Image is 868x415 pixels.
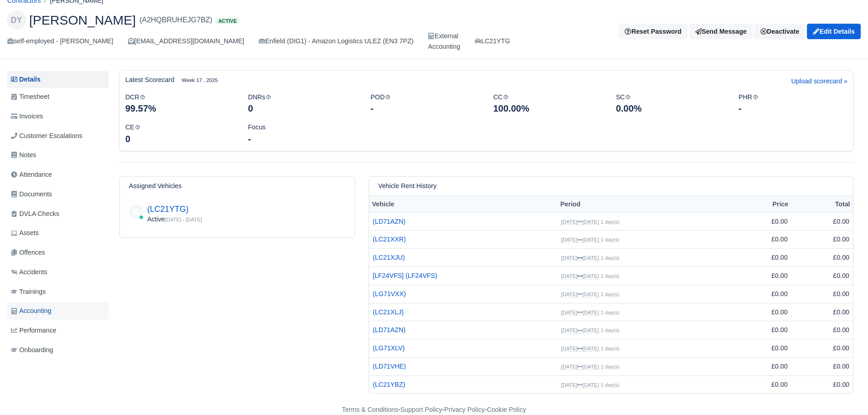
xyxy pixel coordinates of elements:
td: £0.00 [729,249,791,267]
th: Period [557,196,729,213]
a: Accounting [7,302,108,320]
a: DVLA Checks [7,205,108,223]
a: Privacy Policy [444,406,485,413]
a: Accidents [7,263,108,281]
div: Active [147,205,345,225]
a: Terms & Conditions [342,406,398,413]
span: Attendance [11,169,52,180]
small: 1 day(s) [601,346,619,351]
small: 1 day(s) [601,310,619,315]
span: Customer Escalations [11,131,82,141]
small: [DATE] [DATE] [561,255,599,261]
a: Customer Escalations [7,127,108,145]
span: Performance [11,325,56,336]
a: Timesheet [7,88,108,106]
a: Documents [7,185,108,203]
div: 0 [125,133,234,145]
h6: Assigned Vehicles [129,182,182,190]
a: Assets [7,224,108,242]
span: Invoices [11,111,43,122]
div: DCR [118,92,241,115]
span: Onboarding [11,345,53,355]
a: Performance [7,322,108,339]
span: Active [216,18,239,25]
td: £0.00 [791,249,853,267]
a: (LG71VXX) [373,289,554,299]
small: Week 17 , 2025 [182,76,218,84]
a: (LC21YBZ) [373,379,554,390]
td: £0.00 [791,231,853,249]
div: CE [118,122,241,145]
small: 1 day(s) [601,364,619,369]
div: 100.00% [493,102,602,115]
span: Trainings [11,287,46,297]
small: [DATE] [DATE] [561,310,599,316]
td: £0.00 [791,303,853,321]
span: Assets [11,228,39,238]
a: Upload scorecard » [791,76,847,92]
td: £0.00 [729,266,791,285]
th: Price [729,196,791,213]
a: Trainings [7,283,108,301]
td: £0.00 [791,285,853,303]
div: David yau [0,4,868,60]
a: (LC21XLJ) [373,307,554,318]
th: Total [791,196,853,213]
td: £0.00 [729,285,791,303]
a: Notes [7,146,108,164]
small: 1 day(s) [601,273,619,279]
td: £0.00 [729,303,791,321]
td: £0.00 [791,212,853,231]
div: CC [486,92,609,115]
div: POD [364,92,486,115]
a: (LD71AZN) [373,216,554,227]
a: (LD71VHE) [373,361,554,372]
small: [DATE] [DATE] [561,346,599,352]
small: 1 day(s) [601,219,619,225]
a: Details [7,71,108,88]
div: Enfield (DIG1) - Amazon Logistics ULEZ (EN3 7PZ) [259,36,413,46]
a: Invoices [7,108,108,125]
span: Accounting [11,306,51,316]
span: Documents [11,189,52,200]
small: [DATE] [DATE] [561,328,599,333]
div: 0 [248,102,357,115]
small: 1 day(s) [601,255,619,261]
button: Reset Password [619,24,687,39]
a: Deactivate [755,24,805,39]
small: 1 day(s) [601,237,619,242]
span: Notes [11,150,36,160]
div: DNRs [241,92,364,115]
h6: Latest Scorecard [125,76,175,84]
a: Cookie Policy [487,406,526,413]
span: DVLA Checks [11,209,59,219]
td: £0.00 [729,212,791,231]
th: Vehicle [369,196,557,213]
a: Offences [7,244,108,261]
small: 1 day(s) [601,382,619,388]
small: [DATE] [DATE] [561,364,599,370]
a: Edit Details [807,24,861,39]
div: SC [609,92,732,115]
span: Timesheet [11,92,49,102]
small: 1 day(s) [601,292,619,297]
small: [DATE] [DATE] [561,292,599,297]
span: Accidents [11,267,47,277]
a: (LC21XJU) [373,252,554,263]
a: (LC21YTG) [147,205,189,214]
a: (LC21XXR) [373,234,554,245]
div: - - - [175,405,694,415]
iframe: Chat Widget [704,309,868,415]
div: self-employed - [PERSON_NAME] [7,36,113,46]
small: [DATE] [DATE] [561,382,599,388]
a: (LD71AZN) [373,325,554,335]
div: - [248,133,357,145]
a: Attendance [7,166,108,184]
div: Focus [241,122,364,145]
div: 0.00% [616,102,725,115]
a: (LG71XLV) [373,343,554,354]
a: Onboarding [7,341,108,359]
small: [DATE] [DATE] [561,237,599,243]
div: [EMAIL_ADDRESS][DOMAIN_NAME] [128,36,244,46]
